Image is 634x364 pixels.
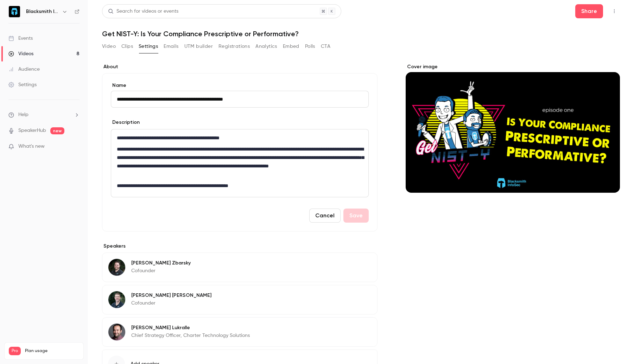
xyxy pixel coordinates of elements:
[8,111,80,119] li: help-dropdown-opener
[111,119,140,126] label: Description
[34,9,88,16] p: The team can also help
[139,41,158,52] button: Settings
[8,81,37,88] div: Settings
[102,285,378,314] div: Jared Casner[PERSON_NAME] [PERSON_NAME]Cofounder
[305,41,315,52] button: Polls
[50,127,64,134] span: new
[131,324,250,331] p: [PERSON_NAME] Lukralle
[111,82,369,89] label: Name
[18,127,46,134] a: SpeakerHub
[6,40,135,75] div: user says…
[131,267,191,274] p: Cofounder
[121,228,132,239] button: Send a message…
[108,259,125,276] img: Michael Zbarsky
[34,4,59,9] h1: Operator
[25,40,135,70] div: Hello! Is local recording still in beta? Any chance we can add that to our account? Thanks!
[283,41,299,52] button: Embed
[6,216,135,228] textarea: Message…
[110,3,123,16] button: Home
[102,253,378,282] div: Michael Zbarsky[PERSON_NAME] ZbarskyCofounder
[255,41,277,52] button: Analytics
[111,129,369,197] section: description
[6,75,102,91] div: Give the team a way to reach you:
[14,103,126,112] div: You will be notified here and by email
[111,129,368,197] div: editor
[31,45,129,65] div: Hello! Is local recording still in beta? Any chance we can add that to our account? Thanks!
[6,75,135,91] div: Operator says…
[14,114,126,121] input: Enter your email
[102,41,116,52] button: Video
[11,79,97,87] div: Give the team a way to reach you:
[11,230,17,236] button: Emoji picker
[321,41,330,52] button: CTA
[9,347,21,355] span: Pro
[218,41,250,52] button: Registrations
[102,243,378,250] label: Speakers
[108,8,178,15] div: Search for videos or events
[26,8,59,15] h6: Blacksmith InfoSec
[102,63,378,70] label: About
[18,111,28,119] span: Help
[164,41,178,52] button: Emails
[108,291,125,308] img: Jared Casner
[131,300,211,307] p: Cofounder
[8,35,33,42] div: Events
[20,4,31,15] img: Profile image for Operator
[309,209,341,223] button: Cancel
[6,91,135,141] div: Operator says…
[575,4,603,18] button: Share
[609,6,620,17] button: Top Bar Actions
[131,260,191,267] p: [PERSON_NAME] Zbarsky
[8,50,33,57] div: Videos
[184,41,213,52] button: UTM builder
[45,230,50,236] button: Start recording
[121,41,133,52] button: Clips
[25,348,79,354] span: Plan usage
[123,3,136,15] div: Close
[406,63,620,193] section: Cover image
[33,230,39,236] button: Upload attachment
[406,63,620,70] label: Cover image
[102,30,620,38] h1: Get NIST-Y: Is Your Compliance Prescriptive or Performative?
[22,230,28,236] button: Gif picker
[102,317,378,347] div: Bryan Lukralle[PERSON_NAME] LukralleChief Strategy Officer, Charter Technology Solutions
[18,143,45,150] span: What's new
[5,3,18,16] button: go back
[9,6,20,17] img: Blacksmith InfoSec
[131,292,211,299] p: [PERSON_NAME] [PERSON_NAME]
[131,332,250,339] p: Chief Strategy Officer, Charter Technology Solutions
[108,324,125,340] img: Bryan Lukralle
[8,66,40,73] div: Audience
